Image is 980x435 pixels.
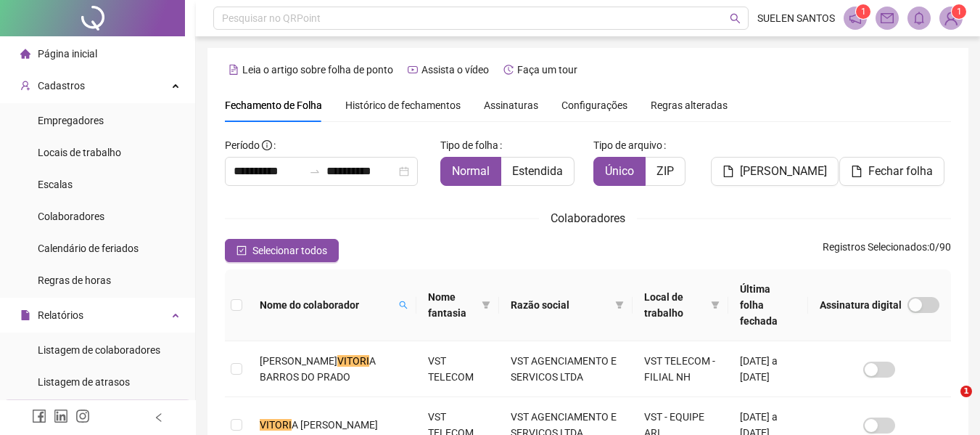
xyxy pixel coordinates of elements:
[228,65,239,75] span: file-text
[644,289,705,321] span: Local de trabalho
[38,344,160,356] span: Listagem de colaboradores
[260,297,393,313] span: Nome do colaborador
[728,269,808,341] th: Última folha fechada
[957,7,962,17] span: 1
[38,275,111,286] span: Regras de horas
[820,297,902,313] span: Assinatura digital
[292,419,378,431] span: A [PERSON_NAME]
[399,301,408,309] span: search
[38,309,83,321] span: Relatórios
[517,64,577,76] span: Faça um tour
[952,4,966,19] sup: Atualize o seu contato no menu Meus Dados
[75,409,90,423] span: instagram
[440,137,498,153] span: Tipo de folha
[561,100,627,110] span: Configurações
[225,239,339,262] button: Selecionar todos
[337,355,369,367] mark: VITORI
[881,12,894,25] span: mail
[940,7,962,29] img: 39589
[260,419,292,431] mark: VITORI
[309,166,321,177] span: to
[20,49,30,59] span: home
[823,241,927,253] span: Registros Selecionados
[38,376,130,388] span: Listagem de atrasos
[511,297,609,313] span: Razão social
[38,179,73,190] span: Escalas
[38,147,121,158] span: Locais de trabalho
[396,294,411,316] span: search
[615,301,624,309] span: filter
[479,286,493,324] span: filter
[20,81,30,91] span: user-add
[54,409,68,423] span: linkedin
[242,64,393,76] span: Leia o artigo sobre folha de ponto
[612,294,627,316] span: filter
[868,163,933,180] span: Fechar folha
[38,115,104,126] span: Empregadores
[856,4,870,19] sup: 1
[154,412,164,423] span: left
[551,211,625,225] span: Colaboradores
[225,139,260,151] span: Período
[408,65,418,75] span: youtube
[633,341,728,397] td: VST TELECOM - FILIAL NH
[20,310,30,320] span: file
[421,64,489,76] span: Assista o vídeo
[38,243,139,254] span: Calendário de feriados
[512,164,563,178] span: Estendida
[823,239,951,262] span: : 0 / 90
[262,140,272,150] span: info-circle
[225,99,322,111] span: Fechamento de Folha
[711,157,839,186] button: [PERSON_NAME]
[252,243,327,259] span: Selecionar todos
[503,65,514,75] span: history
[32,409,46,423] span: facebook
[482,301,490,309] span: filter
[309,166,321,177] span: swap-right
[416,341,499,397] td: VST TELECOM
[851,166,862,177] span: file
[711,301,720,309] span: filter
[260,355,337,367] span: [PERSON_NAME]
[236,245,247,256] span: check-square
[593,137,662,153] span: Tipo de arquivo
[757,10,835,26] span: SUELEN SANTOS
[38,48,97,60] span: Página inicial
[861,7,866,17] span: 1
[740,163,827,180] span: [PERSON_NAME]
[960,386,972,397] span: 1
[913,12,926,25] span: bell
[728,341,808,397] td: [DATE] a [DATE]
[499,341,633,397] td: VST AGENCIAMENTO E SERVICOS LTDA
[849,12,862,25] span: notification
[38,211,104,222] span: Colaboradores
[345,99,461,111] span: Histórico de fechamentos
[428,289,476,321] span: Nome fantasia
[931,386,965,420] iframe: Intercom live chat
[839,157,944,186] button: Fechar folha
[730,13,741,24] span: search
[656,164,674,178] span: ZIP
[708,286,722,324] span: filter
[452,164,490,178] span: Normal
[722,166,734,177] span: file
[484,100,538,110] span: Assinaturas
[38,80,85,92] span: Cadastros
[605,164,634,178] span: Único
[651,100,728,110] span: Regras alteradas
